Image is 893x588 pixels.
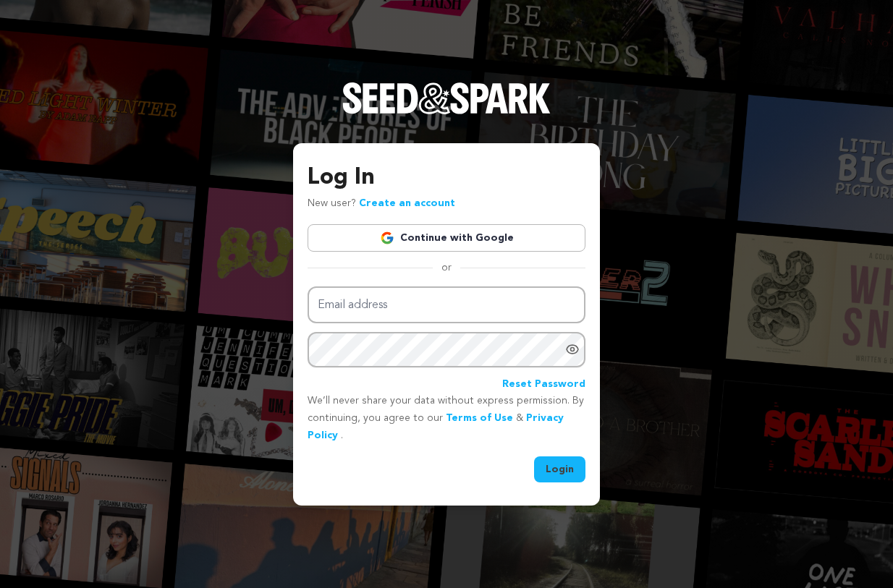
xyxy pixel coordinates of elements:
[308,195,455,213] p: New user?
[433,260,460,275] span: or
[342,82,551,114] img: Seed&Spark Logo
[380,231,394,245] img: Google logo
[308,286,585,323] input: Email address
[342,82,551,143] a: Seed&Spark Homepage
[502,376,585,393] a: Reset Password
[446,413,513,423] a: Terms of Use
[308,224,585,252] a: Continue with Google
[534,456,585,482] button: Login
[308,393,585,444] p: We’ll never share your data without express permission. By continuing, you agree to our & .
[565,342,580,357] a: Show password as plain text. Warning: this will display your password on the screen.
[359,198,455,208] a: Create an account
[308,161,585,195] h3: Log In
